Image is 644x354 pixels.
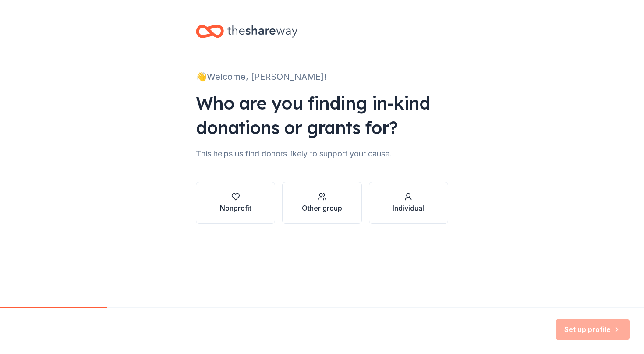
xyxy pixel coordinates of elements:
button: Individual [369,182,448,224]
div: Individual [393,203,424,213]
div: 👋 Welcome, [PERSON_NAME]! [196,70,448,84]
div: Nonprofit [220,203,251,213]
div: This helps us find donors likely to support your cause. [196,147,448,161]
div: Who are you finding in-kind donations or grants for? [196,91,448,140]
button: Other group [282,182,361,224]
button: Nonprofit [196,182,275,224]
div: Other group [302,203,342,213]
